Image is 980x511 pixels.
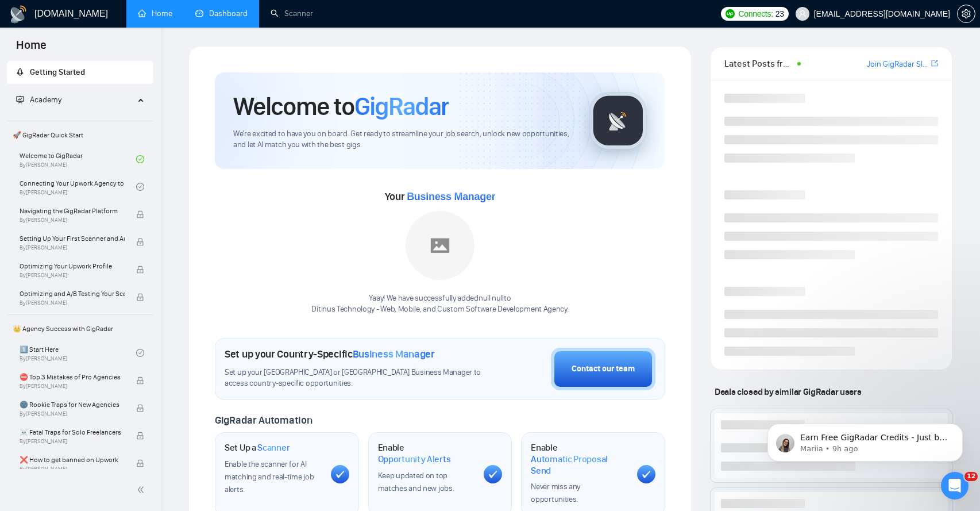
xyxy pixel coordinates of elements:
a: Connecting Your Upwork Agency to GigRadarBy[PERSON_NAME] [20,174,136,199]
span: Scanner [257,442,290,454]
span: check-circle [136,183,144,191]
span: lock [136,432,144,440]
span: By [PERSON_NAME] [20,217,125,224]
h1: Set Up a [225,442,290,454]
a: homeHome [138,9,172,18]
span: Automatic Proposal Send [531,454,628,476]
span: GigRadar [354,91,449,122]
img: upwork-logo.png [726,9,735,18]
div: Contact our team [572,363,635,375]
div: Yaay! We have successfully added null null to [311,293,568,315]
span: export [931,59,938,68]
img: gigradar-logo.png [589,92,647,149]
span: check-circle [136,349,144,357]
span: By [PERSON_NAME] [20,272,125,279]
span: By [PERSON_NAME] [20,299,125,306]
span: lock [136,293,144,301]
h1: Enable [378,442,475,464]
button: setting [957,5,975,23]
a: 1️⃣ Start HereBy[PERSON_NAME] [20,340,136,366]
span: ❌ How to get banned on Upwork [20,454,125,466]
iframe: Intercom live chat [941,472,969,500]
a: Welcome to GigRadarBy[PERSON_NAME] [20,147,136,172]
span: 👑 Agency Success with GigRadar [8,317,152,340]
span: Academy [30,95,61,105]
img: logo [9,5,28,24]
span: double-left [137,484,148,495]
span: lock [136,404,144,412]
h1: Welcome to [233,91,449,122]
span: rocket [16,68,24,76]
h1: Set up your Country-Specific [225,348,435,360]
p: Ditinus Technology - Web, Mobile, and Custom Software Development Agency . [311,304,568,315]
iframe: Intercom notifications message [750,399,980,480]
li: Getting Started [7,61,153,84]
span: By [PERSON_NAME] [20,438,125,445]
span: lock [136,376,144,385]
a: export [931,58,938,69]
a: searchScanner [271,9,313,18]
span: user [798,10,807,18]
span: lock [136,459,144,467]
span: Your [385,190,496,203]
span: Home [7,37,56,61]
span: GigRadar Automation [215,414,312,427]
span: Set up your [GEOGRAPHIC_DATA] or [GEOGRAPHIC_DATA] Business Manager to access country-specific op... [225,367,483,389]
span: Opportunity Alerts [378,454,451,465]
span: Academy [16,95,61,105]
span: By [PERSON_NAME] [20,383,125,390]
span: 🚀 GigRadar Quick Start [8,124,152,147]
span: Business Manager [407,191,495,202]
span: Setting Up Your First Scanner and Auto-Bidder [20,233,125,244]
span: 12 [964,472,978,481]
span: Never miss any opportunities. [531,482,580,504]
span: By [PERSON_NAME] [20,410,125,417]
span: By [PERSON_NAME] [20,466,125,472]
a: setting [957,9,975,18]
span: setting [958,9,975,18]
span: Keep updated on top matches and new jobs. [378,471,454,493]
span: fund-projection-screen [16,95,24,103]
span: Enable the scanner for AI matching and real-time job alerts. [225,459,314,494]
span: lock [136,210,144,218]
span: Getting Started [30,67,85,77]
span: Latest Posts from the GigRadar Community [724,56,794,71]
span: ⛔ Top 3 Mistakes of Pro Agencies [20,371,125,383]
span: By [PERSON_NAME] [20,244,125,251]
span: lock [136,266,144,274]
span: check-circle [136,155,144,163]
span: 🌚 Rookie Traps for New Agencies [20,399,125,410]
span: Navigating the GigRadar Platform [20,205,125,217]
button: Contact our team [551,348,655,390]
span: We're excited to have you on board. Get ready to streamline your job search, unlock new opportuni... [233,129,571,151]
span: Optimizing and A/B Testing Your Scanner for Better Results [20,288,125,299]
span: 23 [775,7,784,20]
a: dashboardDashboard [195,9,248,18]
span: Optimizing Your Upwork Profile [20,260,125,272]
span: lock [136,238,144,246]
span: Business Manager [353,348,435,360]
a: Join GigRadar Slack Community [867,58,929,71]
span: Connects: [738,7,773,20]
span: ☠️ Fatal Traps for Solo Freelancers [20,427,125,438]
img: placeholder.png [406,211,474,280]
h1: Enable [531,442,628,476]
span: Deals closed by similar GigRadar users [710,382,866,402]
